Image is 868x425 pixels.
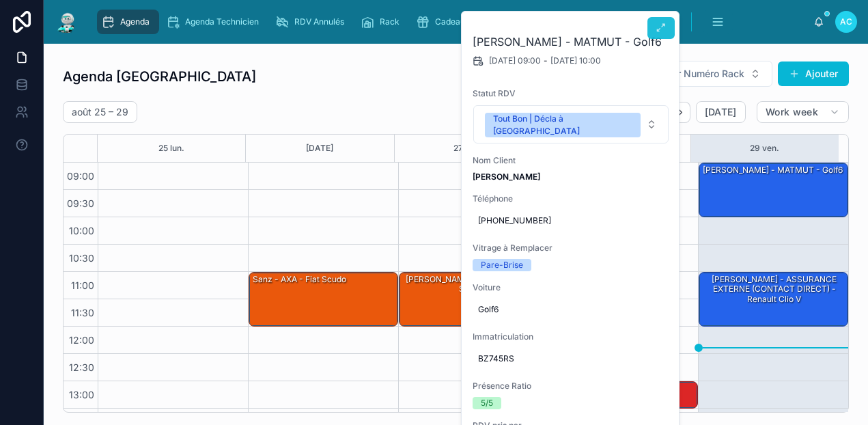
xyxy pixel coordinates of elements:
[473,155,669,166] span: Nom Client
[473,88,669,99] span: Statut RDV
[696,101,746,123] button: [DATE]
[249,273,397,326] div: Sanz - AXA - Fiat scudo
[66,225,98,236] span: 10:00
[97,10,159,34] a: Agenda
[356,10,409,34] a: Rack
[400,273,548,326] div: [PERSON_NAME] - ABEILLE - BMW SERIE 3
[478,215,664,226] span: [PHONE_NUMBER]
[294,16,344,27] span: RDV Annulés
[158,135,184,162] button: 25 lun.
[473,105,669,143] button: Select Button
[68,279,98,291] span: 11:00
[380,16,400,27] span: Rack
[162,10,268,34] a: Agenda Technicien
[699,273,848,326] div: [PERSON_NAME] - ASSURANCE EXTERNE (CONTACT DIRECT) - renault clio V
[699,163,848,217] div: [PERSON_NAME] - MATMUT - Golf6
[412,10,479,34] a: Cadeaux
[473,172,540,182] strong: [PERSON_NAME]
[473,282,669,293] span: Voiture
[473,33,669,50] h2: [PERSON_NAME] - MATMUT - Golf6
[481,259,523,271] div: Pare-Brise
[482,10,601,34] a: Dossiers Non Envoyés
[478,353,664,364] span: BZ745RS
[473,331,669,342] span: Immatriculation
[489,55,541,66] span: [DATE] 09:00
[251,273,348,286] div: Sanz - AXA - Fiat scudo
[493,113,632,137] div: Tout Bon | Décla à [GEOGRAPHIC_DATA]
[66,361,98,373] span: 12:30
[481,397,493,409] div: 5/5
[68,307,98,318] span: 11:30
[671,102,690,123] button: Next
[750,135,779,162] button: 29 ven.
[402,273,547,296] div: [PERSON_NAME] - ABEILLE - BMW SERIE 3
[701,273,847,305] div: [PERSON_NAME] - ASSURANCE EXTERNE (CONTACT DIRECT) - renault clio V
[90,7,813,37] div: scrollable content
[840,16,852,27] span: AC
[778,61,849,86] button: Ajouter
[701,164,844,176] div: [PERSON_NAME] - MATMUT - Golf6
[64,197,98,209] span: 09:30
[63,67,256,86] h1: Agenda [GEOGRAPHIC_DATA]
[306,135,333,162] button: [DATE]
[604,10,682,34] a: Assurances
[473,381,669,392] span: Présence Ratio
[478,304,664,315] span: Golf6
[453,135,483,162] button: 27 mer.
[72,105,128,119] h2: août 25 – 29
[473,243,669,253] span: Vitrage à Remplacer
[473,193,669,204] span: Téléphone
[658,67,744,81] span: Filter Numéro Rack
[766,106,818,118] span: Work week
[64,170,98,182] span: 09:00
[271,10,354,34] a: RDV Annulés
[185,16,259,27] span: Agenda Technicien
[66,334,98,346] span: 12:00
[544,55,548,66] span: -
[120,16,150,27] span: Agenda
[66,389,98,400] span: 13:00
[705,106,737,118] span: [DATE]
[550,55,601,66] span: [DATE] 10:00
[757,101,849,123] button: Work week
[646,61,772,87] button: Select Button
[435,16,470,27] span: Cadeaux
[66,252,98,264] span: 10:30
[55,11,79,33] img: App logo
